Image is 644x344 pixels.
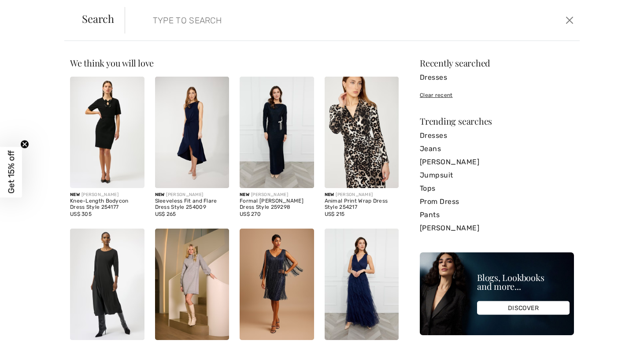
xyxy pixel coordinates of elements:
[420,182,574,195] a: Tops
[420,169,574,182] a: Jumpsuit
[477,273,570,291] div: Blogs, Lookbooks and more...
[20,140,29,148] button: Close teaser
[70,229,144,340] img: Midi Wrap Dress with Belt Style 254126. Black
[420,252,574,335] img: Blogs, Lookbooks and more...
[420,155,574,169] a: [PERSON_NAME]
[420,71,574,84] a: Dresses
[420,59,574,67] div: Recently searched
[325,229,399,340] img: Maxi Wrap V-Neck Dress Style 259722. Navy
[325,77,399,188] img: Animal Print Wrap Dress Style 254217. Beige/Black
[420,208,574,222] a: Pants
[20,6,38,14] span: Help
[155,229,229,340] img: Mini Turtleneck Sweater Dress Style 254931. Grey melange
[563,13,576,27] button: Close
[70,192,80,197] span: New
[420,117,574,126] div: Trending searches
[6,151,16,194] span: Get 15% off
[155,77,229,188] img: Sleeveless Fit and Flare Dress Style 254009. Midnight
[155,192,165,197] span: New
[70,57,154,69] span: We think you will love
[70,77,144,188] img: Knee-Length Bodycon Dress Style 254177. Black
[420,195,574,208] a: Prom Dress
[155,211,176,217] span: US$ 265
[70,192,144,198] div: [PERSON_NAME]
[420,91,574,99] div: Clear recent
[240,192,314,198] div: [PERSON_NAME]
[155,192,229,198] div: [PERSON_NAME]
[420,129,574,142] a: Dresses
[325,198,399,211] div: Animal Print Wrap Dress Style 254217
[70,211,92,217] span: US$ 305
[240,211,261,217] span: US$ 270
[420,142,574,155] a: Jeans
[325,192,334,197] span: New
[325,192,399,198] div: [PERSON_NAME]
[146,7,459,33] input: TYPE TO SEARCH
[240,192,249,197] span: New
[240,198,314,211] div: Formal [PERSON_NAME] Dress Style 259298
[325,211,345,217] span: US$ 215
[82,13,114,24] span: Search
[420,222,574,235] a: [PERSON_NAME]
[240,77,314,188] img: Formal Maxi Sheath Dress Style 259298. Twilight
[240,229,314,340] img: Sheath Knee-Length Dress Style 259712. Navy
[155,198,229,211] div: Sleeveless Fit and Flare Dress Style 254009
[477,301,570,315] div: DISCOVER
[70,198,144,211] div: Knee-Length Bodycon Dress Style 254177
